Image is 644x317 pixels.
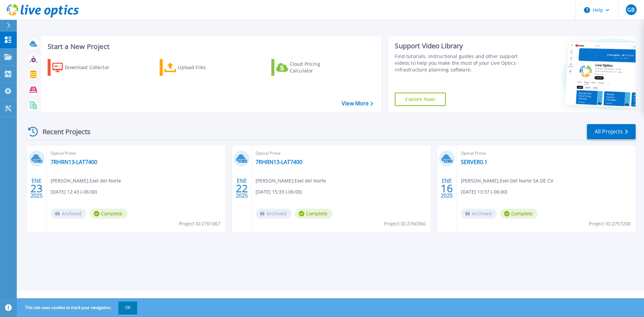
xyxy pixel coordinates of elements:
div: Recent Projects [26,123,100,140]
div: Support Video Library [395,42,521,50]
span: Project ID: 2757200 [589,220,631,227]
span: This site uses cookies to track your navigation. [18,302,137,314]
a: 7RHRN13-LAT7400 [256,159,302,165]
span: [DATE] 15:33 (-06:00) [256,188,302,196]
a: Explore Now! [395,93,446,106]
h3: Start a New Project [48,43,373,50]
a: Cloud Pricing Calculator [271,59,346,76]
div: ENE 2025 [235,176,248,201]
span: [PERSON_NAME] , Exel del Norte [256,177,326,184]
div: Download Collector [65,61,118,74]
span: [DATE] 12:43 (-06:00) [51,188,97,196]
span: [PERSON_NAME] , Exel del Norte [51,177,121,184]
a: 7RHRN13-LAT7400 [51,159,97,165]
a: All Projects [587,124,636,139]
span: 22 [236,186,248,191]
span: Archived [256,209,291,219]
span: Project ID: 2760360 [384,220,426,227]
span: Complete [295,209,332,219]
a: SERVER0.1 [461,159,487,165]
button: OK [118,302,137,314]
div: Find tutorials, instructional guides and other support videos to help you make the most of your L... [395,53,521,73]
a: Upload Files [160,59,234,76]
span: Archived [51,209,87,219]
span: GB [627,7,635,12]
span: Complete [500,209,538,219]
span: Complete [90,209,127,219]
span: Archived [461,209,497,219]
span: Optical Prime [256,150,426,157]
span: [DATE] 13:37 (-06:00) [461,188,507,196]
span: [PERSON_NAME] , Exel Del Norte SA DE CV [461,177,553,184]
a: Download Collector [48,59,122,76]
span: Optical Prime [51,150,221,157]
div: Upload Files [178,61,231,74]
div: Cloud Pricing Calculator [290,61,343,74]
span: Project ID: 2761067 [179,220,220,227]
span: 23 [31,186,43,191]
div: ENE 2025 [440,176,453,201]
a: View More [342,100,373,107]
span: 16 [441,186,453,191]
div: ENE 2025 [30,176,43,201]
span: Optical Prime [461,150,632,157]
